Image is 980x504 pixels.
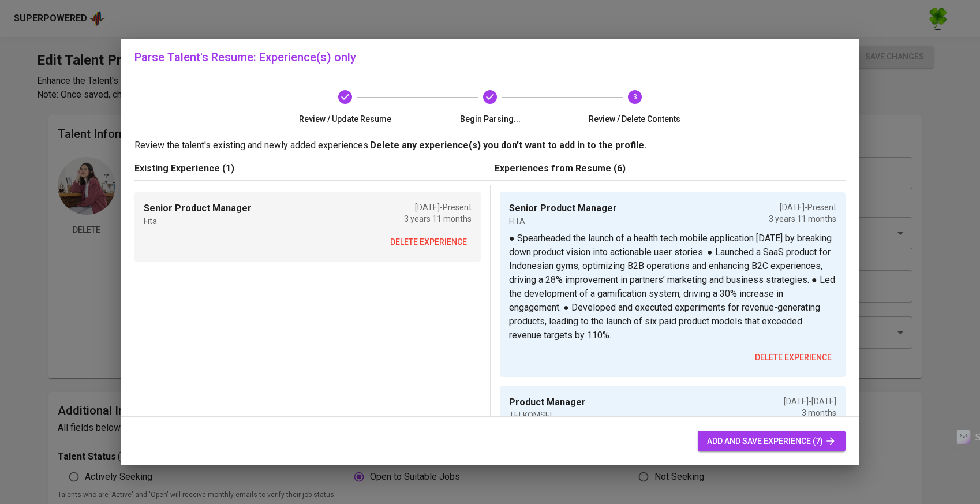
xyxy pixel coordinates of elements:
[633,93,637,101] text: 3
[404,213,472,225] p: 3 years 11 months
[784,395,836,407] p: [DATE] - [DATE]
[784,407,836,419] p: 3 months
[386,232,472,253] button: delete experience
[509,215,617,227] p: FITA
[370,140,646,151] b: Delete any experience(s) you don't want to add in to the profile.
[567,113,702,125] span: Review / Delete Contents
[390,235,467,249] span: delete experience
[509,232,836,342] p: ● Spearheaded the launch of a health tech mobile application [DATE] by breaking down product visi...
[509,409,586,421] p: TELKOMSEL
[404,201,472,213] p: [DATE] - Present
[707,434,836,449] span: add and save experience (7)
[769,213,836,225] p: 3 years 11 months
[509,201,617,215] p: Senior Product Manager
[509,395,586,409] p: Product Manager
[495,162,846,176] p: Experiences from Resume (6)
[134,48,846,66] h6: Parse Talent's Resume: Experience(s) only
[144,201,252,215] p: Senior Product Manager
[755,350,832,365] span: delete experience
[750,347,836,368] button: delete experience
[769,201,836,213] p: [DATE] - Present
[422,113,558,125] span: Begin Parsing...
[134,162,485,176] p: Existing Experience (1)
[278,113,413,125] span: Review / Update Resume
[144,215,252,227] p: Fita
[134,139,846,152] p: Review the talent's existing and newly added experiences.
[698,431,846,452] button: add and save experience (7)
